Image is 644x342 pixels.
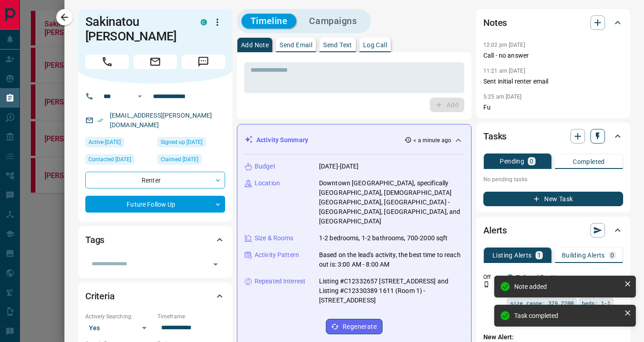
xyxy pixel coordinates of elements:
[483,42,525,48] p: 12:02 pm [DATE]
[483,173,623,186] p: No pending tasks
[134,91,145,102] button: Open
[85,312,153,321] p: Actively Searching:
[97,117,103,124] svg: Email Verified
[255,233,294,243] p: Size & Rooms
[530,158,533,164] p: 0
[85,55,129,69] span: Call
[201,19,207,25] div: condos.ca
[483,68,525,74] p: 11:21 am [DATE]
[319,178,464,226] p: Downtown [GEOGRAPHIC_DATA], specifically [GEOGRAPHIC_DATA], [DEMOGRAPHIC_DATA][GEOGRAPHIC_DATA], ...
[157,154,225,167] div: Thu Aug 14 2025
[413,136,451,144] p: < a minute ago
[319,162,359,171] p: [DATE]-[DATE]
[483,192,623,206] button: New Task
[85,196,225,213] div: Future Follow Up
[300,14,366,29] button: Campaigns
[256,135,308,145] p: Activity Summary
[483,125,623,147] div: Tasks
[492,252,532,258] p: Listing Alerts
[483,223,507,238] h2: Alerts
[110,112,212,129] a: [EMAIL_ADDRESS][PERSON_NAME][DOMAIN_NAME]
[483,273,501,281] p: Off
[182,55,225,69] span: Message
[610,252,614,258] p: 0
[323,42,352,48] p: Send Text
[363,42,387,48] p: Log Call
[85,229,225,251] div: Tags
[483,15,507,30] h2: Notes
[319,233,448,243] p: 1-2 bedrooms, 1-2 bathrooms, 700-2000 sqft
[85,233,104,247] h2: Tags
[85,172,225,188] div: Renter
[85,321,153,335] div: Yes
[483,281,490,287] svg: Push Notification Only
[88,155,131,164] span: Contacted [DATE]
[85,285,225,307] div: Criteria
[483,332,623,342] p: New Alert:
[161,155,198,164] span: Claimed [DATE]
[255,277,305,286] p: Repeated Interest
[85,15,187,44] h1: Sakinatou [PERSON_NAME]
[537,252,541,258] p: 1
[483,94,522,100] p: 5:25 am [DATE]
[326,319,383,334] button: Regenerate
[483,103,623,112] p: Fu
[209,258,222,271] button: Open
[514,312,620,319] div: Task completed
[280,42,312,48] p: Send Email
[241,42,269,48] p: Add Note
[157,137,225,150] div: Thu Aug 14 2025
[245,132,464,149] div: Activity Summary< a minute ago
[255,250,299,260] p: Activity Pattern
[573,159,605,165] p: Completed
[500,158,524,164] p: Pending
[85,137,153,150] div: Sat Aug 16 2025
[483,129,506,144] h2: Tasks
[483,219,623,241] div: Alerts
[133,55,177,69] span: Email
[319,250,464,269] p: Based on the lead's activity, the best time to reach out is: 3:00 AM - 8:00 AM
[483,77,623,86] p: Sent initial renter email
[255,178,280,188] p: Location
[562,252,605,258] p: Building Alerts
[255,162,275,171] p: Budget
[88,138,121,147] span: Active [DATE]
[514,283,620,290] div: Note added
[483,12,623,34] div: Notes
[483,51,623,60] p: Call - no answer
[161,138,202,147] span: Signed up [DATE]
[85,289,115,303] h2: Criteria
[319,277,464,305] p: Listing #C12332657 [STREET_ADDRESS] and Listing #C12330389 1611 (Room 1) - [STREET_ADDRESS]
[157,312,225,321] p: Timeframe:
[241,14,297,29] button: Timeline
[85,154,153,167] div: Thu Aug 14 2025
